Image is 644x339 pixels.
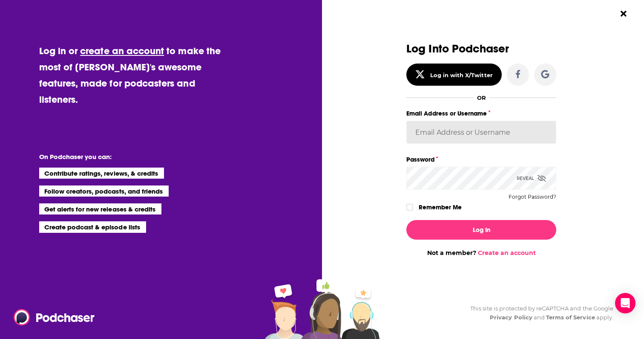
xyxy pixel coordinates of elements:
[419,202,462,213] label: Remember Me
[463,304,613,322] div: This site is protected by reCAPTCHA and the Google and apply.
[615,293,635,313] div: Open Intercom Messenger
[39,203,161,214] li: Get alerts for new releases & credits
[615,6,632,22] button: Close Button
[406,249,556,257] div: Not a member?
[517,167,546,190] div: Reveal
[39,221,146,232] li: Create podcast & episode lists
[406,220,556,240] button: Log In
[477,94,486,101] div: OR
[478,249,536,257] a: Create an account
[546,314,595,321] a: Terms of Service
[39,153,210,161] li: On Podchaser you can:
[509,194,556,200] button: Forgot Password?
[406,43,556,55] h3: Log Into Podchaser
[406,108,556,119] label: Email Address or Username
[14,309,95,325] img: Podchaser - Follow, Share and Rate Podcasts
[430,72,493,78] div: Log in with X/Twitter
[406,154,556,165] label: Password
[39,185,169,197] li: Follow creators, podcasts, and friends
[406,64,502,86] button: Log in with X/Twitter
[490,314,532,321] a: Privacy Policy
[39,168,164,179] li: Contribute ratings, reviews, & credits
[14,309,89,325] a: Podchaser - Follow, Share and Rate Podcasts
[80,45,164,57] a: create an account
[406,121,556,144] input: Email Address or Username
